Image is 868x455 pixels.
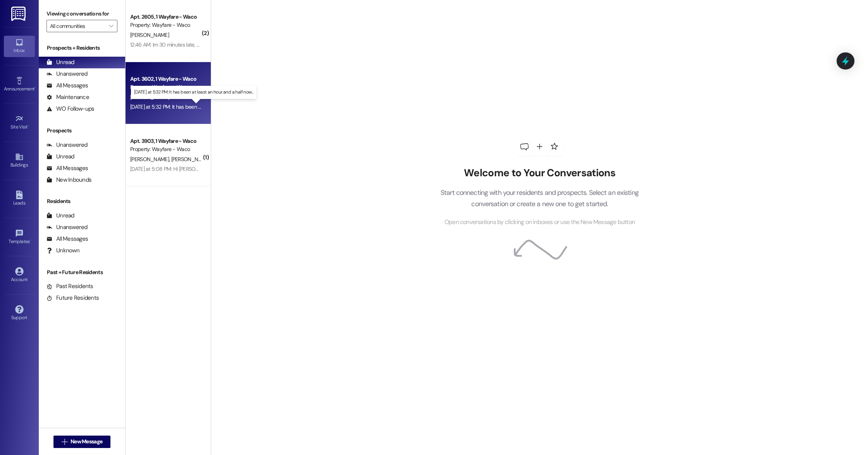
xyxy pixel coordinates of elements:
[46,82,88,90] div: All Messages
[4,36,35,57] a: Inbox
[39,197,125,205] div: Residents
[30,238,31,243] span: •
[46,58,74,66] div: Unread
[46,294,99,302] div: Future Residents
[130,83,202,91] div: Property: Wayfare - Waco
[46,164,88,172] div: All Messages
[4,265,35,286] a: Account
[130,21,202,29] div: Property: Wayfare - Waco
[130,94,169,101] span: [PERSON_NAME]
[46,176,91,184] div: New Inbounds
[46,8,117,20] label: Viewing conversations for
[171,156,210,163] span: [PERSON_NAME]
[62,439,67,445] i: 
[46,247,79,255] div: Unknown
[4,303,35,324] a: Support
[46,282,93,290] div: Past Residents
[46,141,88,149] div: Unanswered
[130,156,171,163] span: [PERSON_NAME]
[46,93,89,101] div: Maintenance
[28,123,29,129] span: •
[130,31,169,38] span: [PERSON_NAME]
[429,187,650,209] p: Start connecting with your residents and prospects. Select an existing conversation or create a n...
[46,70,88,78] div: Unanswered
[39,127,125,135] div: Prospects
[71,438,102,446] span: New Message
[130,13,202,21] div: Apt. 2605, 1 Wayfare - Waco
[4,227,35,248] a: Templates •
[53,436,111,448] button: New Message
[4,150,35,171] a: Buildings
[39,44,125,52] div: Prospects + Residents
[46,223,88,231] div: Unanswered
[130,103,270,110] div: [DATE] at 5:32 PM: It has been at least an hour and a half now...
[4,188,35,209] a: Leads
[130,165,448,172] div: [DATE] at 5:08 PM: Hi [PERSON_NAME]! I will make sure that we have that taken care of [DATE] when...
[46,212,74,220] div: Unread
[46,153,74,161] div: Unread
[130,75,202,83] div: Apt. 3602, 1 Wayfare - Waco
[429,167,650,179] h2: Welcome to Your Conversations
[134,89,253,96] p: [DATE] at 5:32 PM: It has been at least an hour and a half now...
[130,41,279,48] div: 12:46 AM: Im 30 minutes late, my deposit didn't hit before midnight
[46,105,94,113] div: WO Follow-ups
[109,23,113,29] i: 
[130,137,202,145] div: Apt. 3903, 1 Wayfare - Waco
[46,235,88,243] div: All Messages
[11,7,27,21] img: ResiDesk Logo
[34,85,36,90] span: •
[50,20,105,32] input: All communities
[4,112,35,133] a: Site Visit •
[130,145,202,153] div: Property: Wayfare - Waco
[444,217,635,227] span: Open conversations by clicking on inboxes or use the New Message button
[39,268,125,276] div: Past + Future Residents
